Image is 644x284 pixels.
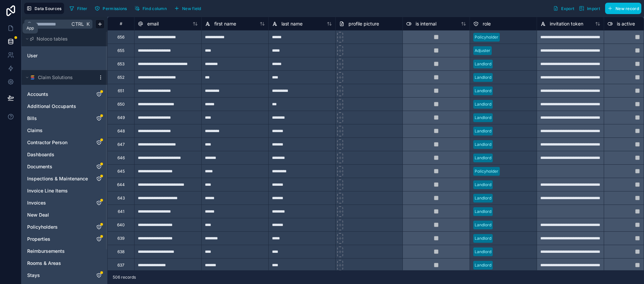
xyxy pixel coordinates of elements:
span: Stays [27,272,40,279]
span: Contractor Person [27,139,67,146]
span: Policyholders [27,224,58,230]
span: Inspections & Maintenance [27,175,88,182]
img: SmartSuite logo [30,75,35,80]
div: 652 [117,75,124,80]
button: Import [577,3,602,14]
div: Properties [24,234,105,244]
div: 646 [117,155,125,161]
div: 640 [117,222,125,228]
div: 638 [117,249,124,254]
div: Policyholder [475,168,498,174]
div: Policyholders [24,222,105,232]
div: Invoices [24,197,105,208]
span: Claims [27,127,43,134]
div: 650 [117,102,125,107]
div: 641 [118,209,124,214]
span: profile picture [348,20,379,27]
a: Inspections & Maintenance [27,175,88,182]
div: Landlord [475,141,491,148]
div: Landlord [475,209,491,215]
div: Landlord [475,101,491,107]
div: Dashboards [24,149,105,160]
span: User [27,52,38,59]
div: 644 [117,182,125,187]
span: Rooms & Areas [27,260,61,267]
button: New record [605,3,641,14]
span: Invoices [27,200,46,206]
a: Stays [27,272,88,279]
div: Contractor Person [24,137,105,148]
span: New field [182,6,201,11]
div: App [26,25,34,31]
div: 655 [117,48,124,53]
div: User [24,50,105,61]
button: Data Sources [24,3,64,14]
div: Adjuster [475,48,490,54]
span: Documents [27,163,52,170]
span: Additional Occupants [27,103,76,110]
span: Data Sources [35,6,62,11]
span: Invoice Line Items [27,187,68,194]
div: Landlord [475,88,491,94]
div: Landlord [475,115,491,121]
a: Bills [27,115,88,122]
div: New Deal [24,210,105,220]
a: Documents [27,163,88,170]
span: 506 records [113,275,136,280]
a: User [27,52,82,59]
span: first name [214,20,236,27]
span: Find column [143,6,167,11]
div: Landlord [475,74,491,80]
span: Filter [77,6,88,11]
span: role [483,20,491,27]
span: last name [281,20,303,27]
div: 648 [117,128,125,134]
a: Invoices [27,200,88,206]
div: 639 [117,236,124,241]
button: Noloco tables [24,34,101,44]
span: K [86,22,90,26]
span: invitation token [550,20,583,27]
span: Export [561,6,574,11]
a: Invoice Line Items [27,187,88,194]
span: is internal [416,20,436,27]
div: 647 [117,142,125,147]
a: Properties [27,236,88,242]
a: Policyholders [27,224,88,230]
a: Dashboards [27,151,88,158]
div: Landlord [475,61,491,67]
button: Filter [67,3,90,13]
button: New field [172,3,204,13]
div: Bills [24,113,105,124]
a: Reimbursements [27,248,88,254]
a: New Deal [27,212,88,218]
a: Contractor Person [27,139,88,146]
a: Permissions [92,3,132,13]
span: Noloco tables [37,36,68,42]
span: is active [617,20,635,27]
a: Accounts [27,91,88,98]
div: Landlord [475,235,491,241]
span: Claim Solutions [38,74,73,81]
button: Find column [132,3,169,13]
div: Landlord [475,262,491,268]
div: 656 [117,35,124,40]
div: Landlord [475,128,491,134]
span: Reimbursements [27,248,65,254]
div: Documents [24,161,105,172]
a: Claims [27,127,88,134]
div: Landlord [475,155,491,161]
span: Ctrl [71,20,85,28]
div: Invoice Line Items [24,185,105,196]
span: Dashboards [27,151,54,158]
div: # [113,21,129,26]
div: Landlord [475,182,491,188]
div: Rooms & Areas [24,258,105,269]
a: Rooms & Areas [27,260,88,267]
div: Landlord [475,249,491,255]
div: Landlord [475,222,491,228]
span: Import [587,6,600,11]
span: New Deal [27,212,49,218]
button: Export [551,3,577,14]
div: Reimbursements [24,246,105,257]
